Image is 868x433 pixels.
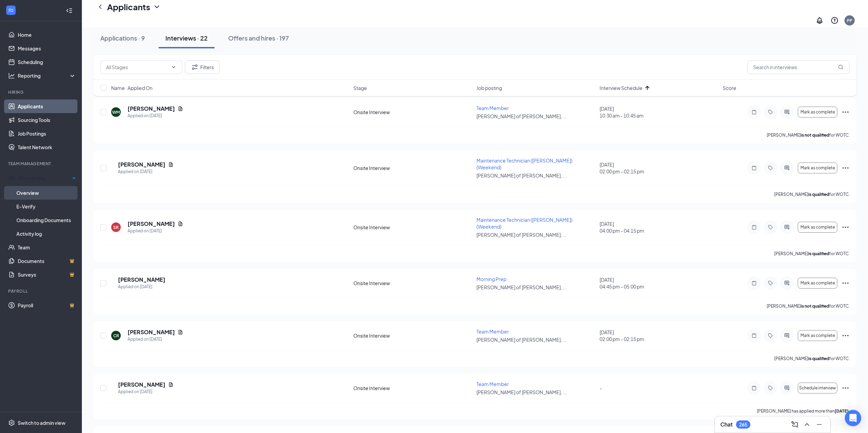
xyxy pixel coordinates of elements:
[128,112,183,119] div: Applied on [DATE]
[799,386,836,390] span: Schedule interview
[18,419,65,426] div: Switch to admin view
[750,165,758,171] svg: Note
[847,18,852,24] div: PP
[774,251,850,257] p: [PERSON_NAME] for WOTC.
[476,381,509,387] span: Team Member
[353,224,472,231] div: Onsite Interview
[801,304,829,309] b: is not qualified
[766,333,775,338] svg: Tag
[750,280,758,286] svg: Note
[8,288,75,294] div: Payroll
[789,419,800,430] button: ComposeMessage
[600,161,719,175] div: [DATE]
[801,133,829,138] b: is not qualified
[96,3,104,11] a: ChevronLeft
[600,105,719,119] div: [DATE]
[66,7,73,14] svg: Collapse
[128,328,175,336] h5: [PERSON_NAME]
[798,278,837,289] button: Mark as complete
[191,63,199,71] svg: Filter
[228,34,289,42] div: Offers and hires · 197
[814,419,825,430] button: Minimize
[800,281,835,285] span: Mark as complete
[118,168,174,175] div: Applied on [DATE]
[783,385,791,391] svg: ActiveChat
[476,84,502,91] span: Job posting
[18,298,76,312] a: PayrollCrown
[720,421,733,428] h3: Chat
[118,276,165,283] h5: [PERSON_NAME]
[18,28,76,42] a: Home
[767,132,850,138] p: [PERSON_NAME] for WOTC.
[600,112,719,119] span: 10:30 am - 10:45 am
[353,280,472,287] div: Onsite Interview
[18,42,76,55] a: Messages
[8,7,14,14] svg: WorkstreamLogo
[800,166,835,170] span: Mark as complete
[168,162,174,167] svg: Document
[128,336,183,343] div: Applied on [DATE]
[153,3,161,11] svg: ChevronDown
[801,419,812,430] button: ChevronUp
[128,105,175,112] h5: [PERSON_NAME]
[800,333,835,338] span: Mark as complete
[750,225,758,230] svg: Note
[757,408,850,414] p: [PERSON_NAME] has applied more than .
[766,385,775,391] svg: Tag
[747,60,850,74] input: Search in interviews
[774,191,850,197] p: [PERSON_NAME] for WOTC.
[750,385,758,391] svg: Note
[476,284,595,291] p: [PERSON_NAME] of [PERSON_NAME], ...
[8,419,15,426] svg: Settings
[798,383,837,393] button: Schedule interview
[353,84,367,91] span: Stage
[798,330,837,341] button: Mark as complete
[845,410,861,426] div: Open Intercom Messenger
[113,333,119,339] div: CR
[18,268,76,281] a: SurveysCrown
[783,280,791,286] svg: ActiveChat
[18,254,76,268] a: DocumentsCrown
[8,89,75,95] div: Hiring
[766,280,775,286] svg: Tag
[18,127,76,140] a: Job Postings
[767,303,850,309] p: [PERSON_NAME] for WOTC.
[841,223,850,231] svg: Ellipses
[476,105,509,111] span: Team Member
[8,72,15,79] svg: Analysis
[800,110,835,114] span: Mark as complete
[808,356,829,361] b: is qualified
[798,107,837,118] button: Mark as complete
[171,64,176,70] svg: ChevronDown
[476,276,506,282] span: Morning Prep
[830,16,839,25] svg: QuestionInfo
[791,420,799,429] svg: ComposeMessage
[476,113,595,120] p: [PERSON_NAME] of [PERSON_NAME], ...
[643,84,651,92] svg: ArrowUp
[750,109,758,115] svg: Note
[600,329,719,342] div: [DATE]
[178,106,183,111] svg: Document
[16,186,76,200] a: Overview
[168,382,174,387] svg: Document
[106,63,168,71] input: All Stages
[118,161,165,168] h5: [PERSON_NAME]
[353,165,472,171] div: Onsite Interview
[476,389,595,396] p: [PERSON_NAME] of [PERSON_NAME], ...
[835,408,849,414] b: [DATE]
[18,55,76,69] a: Scheduling
[841,279,850,287] svg: Ellipses
[185,60,220,74] button: Filter Filters
[739,422,747,428] div: 265
[600,220,719,234] div: [DATE]
[18,241,76,254] a: Team
[600,276,719,290] div: [DATE]
[18,140,76,154] a: Talent Network
[112,109,120,115] div: WM
[808,251,829,256] b: is qualified
[600,385,602,391] span: -
[600,283,719,290] span: 04:45 pm - 05:00 pm
[838,64,843,70] svg: MagnifyingGlass
[798,163,837,173] button: Mark as complete
[128,220,175,228] h5: [PERSON_NAME]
